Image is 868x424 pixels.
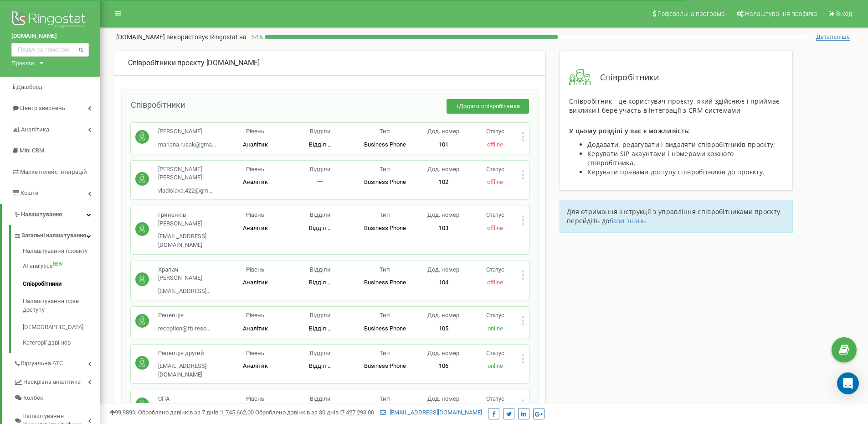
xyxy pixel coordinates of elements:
span: Тип [380,312,390,319]
span: Рівень [246,350,264,356]
span: Детальніше [816,33,850,41]
span: reception@fb-reso... [158,325,211,332]
span: бази знань [610,216,646,225]
span: Загальні налаштування [21,231,86,240]
span: Аналiтика [21,126,49,133]
span: Business Phone [364,325,406,332]
span: Співробітник - це користувач проєкту, який здійснює і приймає виклики і бере участь в інтеграції ... [569,97,779,115]
p: 105 [417,325,469,333]
a: Налаштування проєкту [23,247,100,258]
span: Аналітик [243,225,268,231]
p: [DOMAIN_NAME] [116,32,247,42]
p: [EMAIL_ADDRESS][DOMAIN_NAME] [158,232,223,249]
span: Відділи [310,266,331,273]
span: Кошти [21,189,39,196]
span: Дод. номер [427,312,459,319]
span: Відділи [310,211,331,218]
span: offline [487,225,503,231]
span: Віртуальна АТС [21,359,63,368]
span: Відділ ... [309,325,332,332]
span: Рівень [246,312,264,319]
p: 104 [417,278,469,287]
a: AI analyticsNEW [23,257,100,275]
span: Аналітик [243,178,268,185]
span: Business Phone [364,141,406,148]
a: Категорії дзвінків [23,336,100,347]
div: Open Intercom Messenger [837,372,859,394]
u: 1 745 662,00 [221,409,254,416]
span: Дод. номер [427,128,459,135]
span: Співробітники [591,72,659,84]
span: online [488,325,503,332]
span: Дод. номер [427,350,459,356]
span: Business Phone [364,225,406,231]
button: +Додати співробітника [447,99,529,114]
a: Колбек [14,390,100,406]
a: [DEMOGRAPHIC_DATA] [23,319,100,336]
span: Тип [380,350,390,356]
span: Рівень [246,128,264,135]
span: Тип [380,266,390,273]
span: Відділи [310,166,331,173]
span: Відділ ... [309,141,332,148]
span: Статус [486,395,504,402]
span: 99,989% [109,409,137,416]
span: Відділ ... [309,279,332,286]
span: mariana.rusak@gma... [158,141,216,148]
span: Статус [486,312,504,319]
a: Налаштування [2,204,100,225]
div: [DOMAIN_NAME] [128,58,532,68]
span: Налаштування [21,211,62,218]
span: Відділ ... [309,362,332,369]
span: Дод. номер [427,266,459,273]
span: Рівень [246,395,264,402]
span: Співробітники [131,100,185,110]
p: Рецепція [158,311,211,320]
span: Business Phone [364,362,406,369]
a: Налаштування прав доступу [23,293,100,319]
span: Статус [486,128,504,135]
span: Дод. номер [427,211,459,218]
input: Пошук за номером [11,43,89,57]
span: Співробітники проєкту [128,58,205,67]
span: Додати співробітника [459,103,520,110]
span: Business Phone [364,178,406,185]
span: Відділ ... [309,225,332,231]
span: Тип [380,128,390,135]
span: Оброблено дзвінків за 30 днів : [255,409,374,416]
p: Рецепція другий [158,349,223,358]
span: Статус [486,266,504,273]
span: offline [487,279,503,286]
span: Тип [380,211,390,218]
span: використовує Ringostat на [166,33,247,41]
span: Колбек [23,394,43,403]
p: [PERSON_NAME] [158,127,216,136]
span: Дод. номер [427,166,459,173]
span: Відділи [310,128,331,135]
p: Гриненків [PERSON_NAME] [158,211,223,228]
span: online [488,362,503,369]
span: Керувати правами доступу співробітників до проєкту. [587,168,765,176]
span: Mini CRM [20,147,44,154]
span: Дод. номер [427,395,459,402]
span: Тип [380,166,390,173]
span: Для отримання інструкції з управління співробітниками проєкту перейдіть до [567,207,780,225]
a: Загальні налаштування [14,225,100,244]
u: 7 427 293,00 [341,409,374,416]
span: Відділи [310,395,331,402]
span: Business Phone [364,279,406,286]
span: Рівень [246,211,264,218]
p: 106 [417,362,469,371]
span: Налаштування профілю [745,10,817,17]
span: Аналітик [243,279,268,286]
span: Рівень [246,166,264,173]
a: Наскрізна аналітика [14,372,100,390]
span: Статус [486,211,504,218]
span: Відділи [310,312,331,319]
span: Рівень [246,266,264,273]
span: offline [487,178,503,185]
span: vladislava.422@gm... [158,187,212,194]
a: [EMAIL_ADDRESS][DOMAIN_NAME] [380,409,482,416]
span: Аналітик [243,325,268,332]
span: Аналітик [243,362,268,369]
